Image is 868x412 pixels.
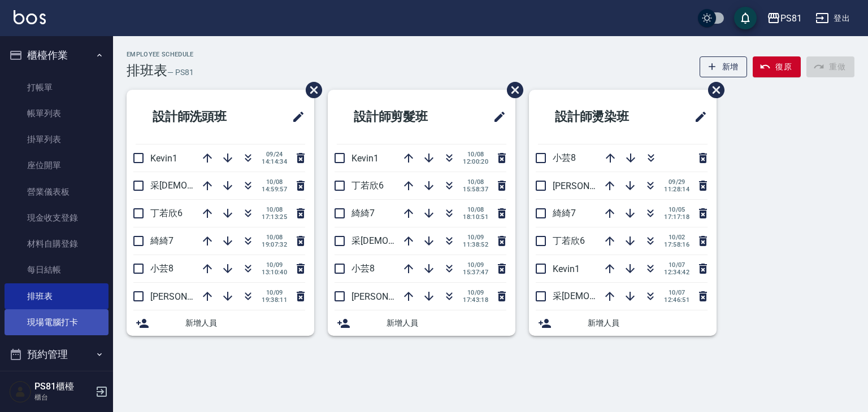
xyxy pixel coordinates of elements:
[664,213,689,221] span: 17:17:18
[5,283,108,309] a: 排班表
[34,392,92,402] p: 櫃台
[5,340,108,369] button: 預約管理
[498,73,525,107] span: 刪除班表
[262,269,287,276] span: 13:10:40
[337,97,465,137] h2: 設計師剪髮班
[351,153,379,164] span: Kevin1
[463,178,488,186] span: 10/08
[5,369,108,398] button: 報表及分析
[5,309,108,335] a: 現場電腦打卡
[463,234,488,241] span: 10/09
[127,51,194,58] h2: Employee Schedule
[463,261,488,269] span: 10/09
[185,317,305,329] span: 新增人員
[463,206,488,213] span: 10/08
[5,126,108,152] a: 掛單列表
[664,296,689,304] span: 12:46:51
[5,74,108,100] a: 打帳單
[5,179,108,205] a: 營業儀表板
[262,178,287,186] span: 10/08
[734,7,757,29] button: save
[553,235,585,246] span: 丁若欣6
[285,103,305,130] span: 修改班表的標題
[762,7,806,30] button: PS81
[14,10,46,24] img: Logo
[5,152,108,178] a: 座位開單
[351,291,424,302] span: [PERSON_NAME]3
[463,296,488,304] span: 17:43:18
[351,263,375,274] span: 小芸8
[34,381,92,392] h5: PS81櫃檯
[150,263,173,274] span: 小芸8
[136,97,264,137] h2: 設計師洗頭班
[664,269,689,276] span: 12:34:42
[127,310,314,336] div: 新增人員
[5,100,108,126] a: 帳單列表
[463,186,488,193] span: 15:58:37
[463,241,488,248] span: 11:38:52
[687,103,708,130] span: 修改班表的標題
[529,310,717,336] div: 新增人員
[780,11,802,25] div: PS81
[127,63,167,78] h3: 排班表
[262,158,287,165] span: 14:14:34
[553,291,660,301] span: 采[DEMOGRAPHIC_DATA]2
[664,178,689,186] span: 09/29
[351,235,459,246] span: 采[DEMOGRAPHIC_DATA]2
[262,261,287,269] span: 10/09
[553,152,576,163] span: 小芸8
[150,291,223,302] span: [PERSON_NAME]3
[351,180,384,191] span: 丁若欣6
[5,231,108,257] a: 材料自購登錄
[588,317,708,329] span: 新增人員
[5,205,108,231] a: 現金收支登錄
[262,186,287,193] span: 14:59:57
[262,289,287,296] span: 10/09
[664,234,689,241] span: 10/02
[463,158,488,165] span: 12:00:20
[262,241,287,248] span: 19:07:32
[262,206,287,213] span: 10/08
[664,261,689,269] span: 10/07
[167,67,194,78] h6: — PS81
[553,181,626,191] span: [PERSON_NAME]3
[5,257,108,283] a: 每日結帳
[553,264,580,274] span: Kevin1
[262,234,287,241] span: 10/08
[9,380,32,403] img: Person
[387,317,506,329] span: 新增人員
[553,208,576,218] span: 綺綺7
[538,97,666,137] h2: 設計師燙染班
[262,213,287,221] span: 17:13:25
[463,213,488,221] span: 18:10:51
[463,151,488,158] span: 10/08
[262,296,287,304] span: 19:38:11
[664,289,689,296] span: 10/07
[811,8,854,29] button: 登出
[664,186,689,193] span: 11:28:14
[262,151,287,158] span: 09/24
[328,310,515,336] div: 新增人員
[463,269,488,276] span: 15:37:47
[150,153,177,164] span: Kevin1
[150,180,258,191] span: 采[DEMOGRAPHIC_DATA]2
[700,73,726,107] span: 刪除班表
[486,103,506,130] span: 修改班表的標題
[463,289,488,296] span: 10/09
[297,73,324,107] span: 刪除班表
[700,56,748,77] button: 新增
[150,208,183,218] span: 丁若欣6
[664,206,689,213] span: 10/05
[150,235,173,246] span: 綺綺7
[664,241,689,248] span: 17:58:16
[351,208,375,218] span: 綺綺7
[5,41,108,70] button: 櫃檯作業
[753,56,801,77] button: 復原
